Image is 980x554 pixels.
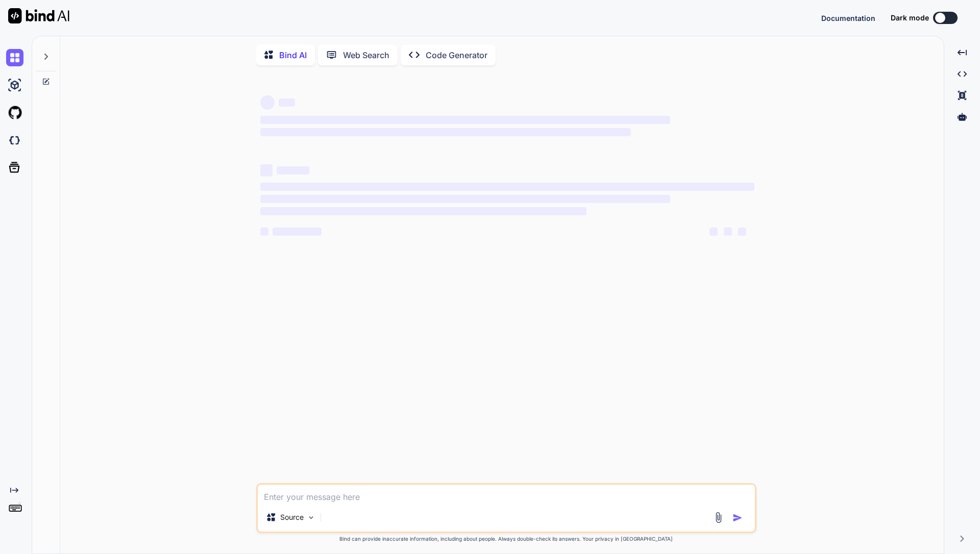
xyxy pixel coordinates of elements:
[260,207,586,215] span: ‌
[6,49,23,66] img: chat
[709,228,718,236] span: ‌
[724,228,732,236] span: ‌
[260,128,631,136] span: ‌
[279,49,307,61] p: Bind AI
[8,8,69,23] img: Bind AI
[6,77,23,94] img: ai-studio
[273,228,322,236] span: ‌
[738,228,746,236] span: ‌
[280,512,304,522] p: Source
[821,14,875,22] span: Documentation
[260,95,275,110] span: ‌
[426,49,487,61] p: Code Generator
[260,183,754,191] span: ‌
[732,513,743,523] img: icon
[260,116,670,124] span: ‌
[821,13,875,23] button: Documentation
[307,513,315,522] img: Pick Models
[277,166,309,174] span: ‌
[260,164,273,177] span: ‌
[279,98,295,107] span: ‌
[6,132,23,149] img: darkCloudIdeIcon
[260,228,268,236] span: ‌
[256,535,756,543] p: Bind can provide inaccurate information, including about people. Always double-check its answers....
[6,104,23,121] img: githubLight
[891,13,929,23] span: Dark mode
[343,49,389,61] p: Web Search
[713,512,724,523] img: attachment
[260,195,670,203] span: ‌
